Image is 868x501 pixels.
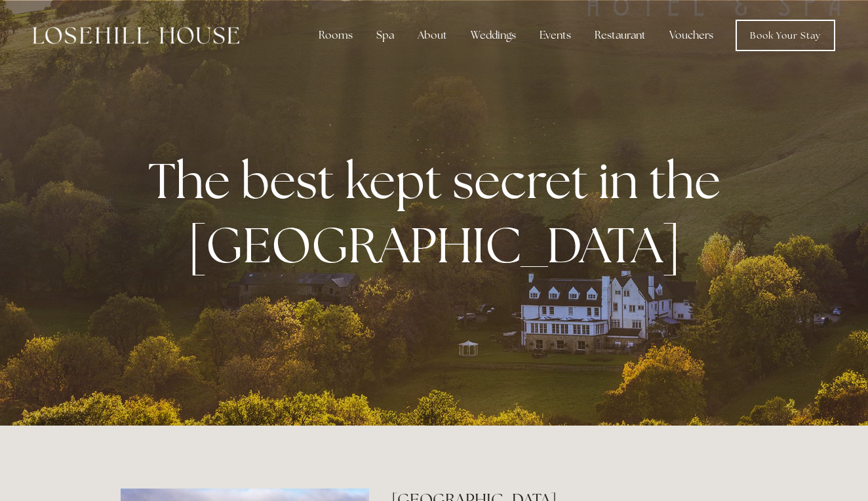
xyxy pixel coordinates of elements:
div: About [407,22,458,49]
div: Weddings [460,22,526,49]
a: Book Your Stay [736,20,835,51]
div: Events [529,22,582,49]
div: Restaurant [584,22,656,49]
div: Rooms [308,22,363,49]
strong: The best kept secret in the [GEOGRAPHIC_DATA] [148,148,731,277]
img: Losehill House [33,27,239,44]
div: Spa [366,22,404,49]
a: Vouchers [659,22,724,49]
